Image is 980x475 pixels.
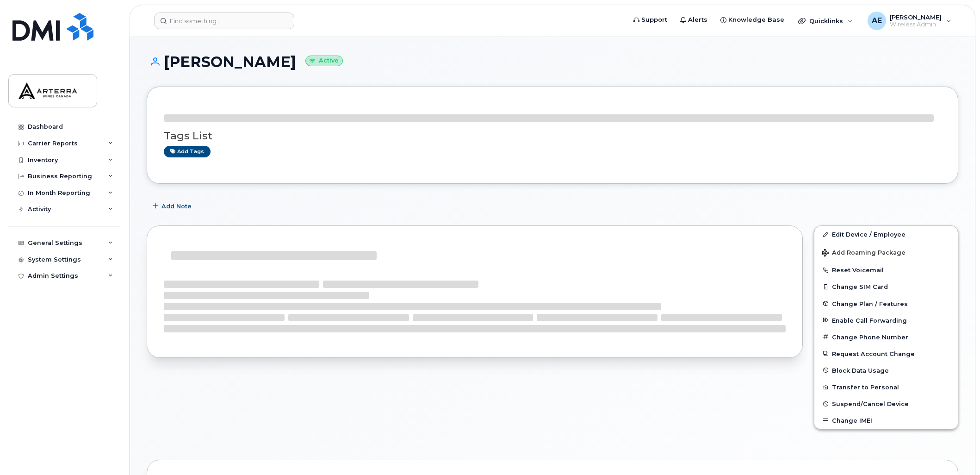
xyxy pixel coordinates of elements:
a: Add tags [164,146,211,157]
button: Reset Voicemail [814,262,958,278]
button: Suspend/Cancel Device [814,395,958,412]
button: Change Plan / Features [814,295,958,312]
button: Change Phone Number [814,329,958,345]
a: Edit Device / Employee [814,226,958,243]
button: Change SIM Card [814,278,958,295]
span: Add Roaming Package [822,249,906,258]
span: Enable Call Forwarding [832,317,907,324]
h3: Tags List [164,130,941,142]
button: Change IMEI [814,412,958,429]
button: Add Roaming Package [814,243,958,262]
button: Request Account Change [814,345,958,362]
span: Add Note [161,202,192,211]
small: Active [305,56,343,66]
button: Transfer to Personal [814,379,958,395]
button: Block Data Usage [814,362,958,379]
span: Change Plan / Features [832,300,908,307]
span: Suspend/Cancel Device [832,400,909,407]
button: Enable Call Forwarding [814,312,958,329]
h1: [PERSON_NAME] [147,54,958,70]
button: Add Note [147,198,199,214]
